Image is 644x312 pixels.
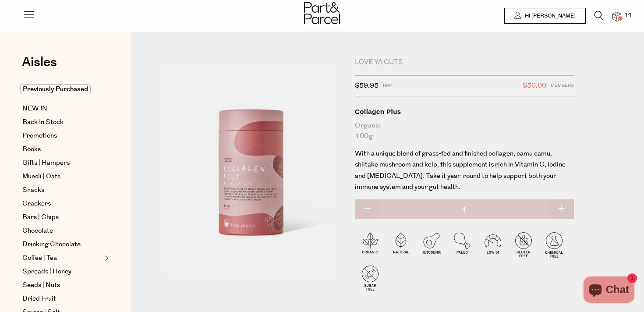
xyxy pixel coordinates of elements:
[22,158,102,168] a: Gifts | Hampers
[22,294,56,304] span: Dried Fruit
[581,277,637,305] inbox-online-store-chat: Shopify online store chat
[22,56,57,78] a: Aisles
[508,229,539,260] img: P_P-ICONS-Live_Bec_V11_Gluten_Free.svg
[22,84,102,95] a: Previously Purchased
[22,294,102,304] a: Dried Fruit
[22,280,102,291] a: Seeds | Nuts
[22,185,102,195] a: Snacks
[158,58,342,275] img: Collagen Plus
[355,229,386,260] img: P_P-ICONS-Live_Bec_V11_Organic.svg
[22,280,60,291] span: Seeds | Nuts
[355,199,574,221] input: QTY Collagen Plus
[22,103,102,114] a: NEW IN
[383,80,392,92] span: RRP
[539,229,570,260] img: P_P-ICONS-Live_Bec_V11_Chemical_Free.svg
[22,158,70,168] span: Gifts | Hampers
[22,117,64,128] span: Back In Stock
[22,53,57,72] span: Aisles
[416,229,447,260] img: P_P-ICONS-Live_Bec_V11_Ketogenic.svg
[22,239,81,250] span: Drinking Chocolate
[22,171,60,182] span: Muesli | Oats
[355,262,386,293] img: P_P-ICONS-Live_Bec_V11_Sugar_Free.svg
[22,103,47,114] span: NEW IN
[22,171,102,182] a: Muesli | Oats
[22,266,102,277] a: Spreads | Honey
[22,212,102,223] a: Bars | Chips
[355,149,566,192] span: With a unique blend of ​grass-fed and finished collagen, camu camu, shiitake mushroom and kelp, t...
[523,12,576,20] span: Hi [PERSON_NAME]
[478,229,508,260] img: P_P-ICONS-Live_Bec_V11_Low_Gi.svg
[355,80,379,92] span: $59.95
[304,2,340,24] img: Part&Parcel
[355,58,574,67] div: Love Ya Guts
[22,131,102,141] a: Promotions
[504,8,586,24] a: Hi [PERSON_NAME]
[22,199,102,209] a: Crackers
[22,266,71,277] span: Spreads | Honey
[22,199,51,209] span: Crackers
[22,226,53,236] span: Chocolate
[20,84,91,94] span: Previously Purchased
[22,226,102,236] a: Chocolate
[22,144,41,155] span: Books
[355,121,574,142] div: Organic 100g
[447,229,478,260] img: P_P-ICONS-Live_Bec_V11_Paleo.svg
[22,131,57,141] span: Promotions
[22,185,44,195] span: Snacks
[612,12,621,21] a: 14
[622,11,633,19] span: 14
[22,144,102,155] a: Books
[22,253,102,263] a: Coffee | Tea
[22,117,102,128] a: Back In Stock
[22,239,102,250] a: Drinking Chocolate
[103,253,109,263] button: Expand/Collapse Coffee | Tea
[523,80,546,92] span: $50.00
[551,80,574,92] span: Members
[386,229,416,260] img: P_P-ICONS-Live_Bec_V11_Natural.svg
[22,212,59,223] span: Bars | Chips
[355,107,574,116] div: Collagen Plus
[22,253,57,263] span: Coffee | Tea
